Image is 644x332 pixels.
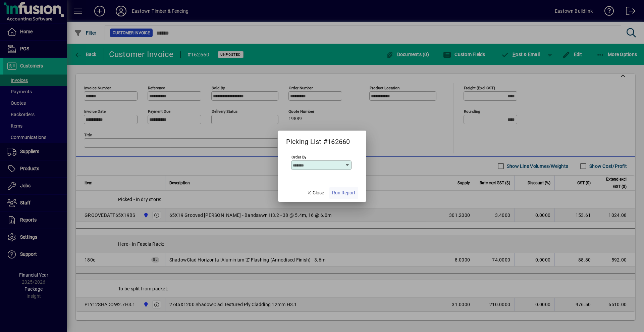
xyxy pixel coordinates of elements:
[329,187,358,199] button: Run Report
[332,189,356,196] span: Run Report
[278,131,358,147] h2: Picking List #162660
[307,189,324,196] span: Close
[304,187,327,199] button: Close
[291,154,306,159] mat-label: Order By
